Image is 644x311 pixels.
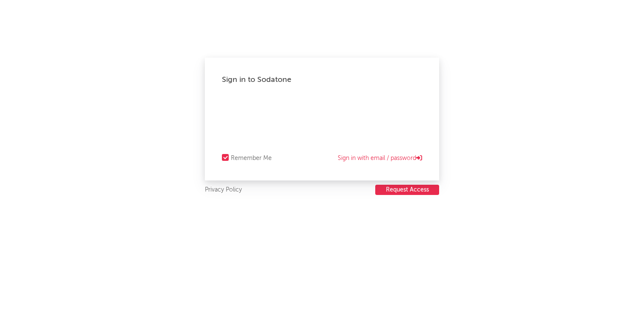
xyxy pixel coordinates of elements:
div: Sign in to Sodatone [222,75,422,85]
a: Privacy Policy [205,185,242,195]
a: Sign in with email / password [338,153,422,163]
div: Remember Me [231,153,272,163]
a: Request Access [375,185,439,195]
button: Request Access [375,185,439,195]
